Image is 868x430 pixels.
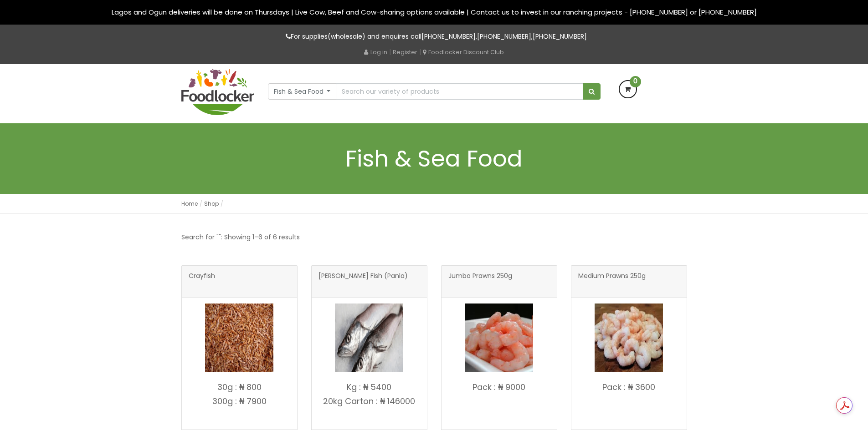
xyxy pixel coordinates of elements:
p: Pack : ₦ 9000 [442,383,557,392]
a: Log in [364,48,387,56]
span: Jumbo Prawns 250g [448,273,512,291]
img: Jumbo Prawns 250g [465,304,533,372]
a: Register [393,48,417,56]
a: Home [181,200,198,207]
a: Shop [204,200,219,207]
button: Fish & Sea Food [268,83,337,100]
span: | [419,47,421,56]
p: Search for "": Showing 1–6 of 6 results [181,232,300,243]
p: 20kg Carton : ₦ 146000 [312,397,427,406]
img: FoodLocker [181,69,254,115]
h1: Fish & Sea Food [181,146,687,171]
span: Lagos and Ogun deliveries will be done on Thursdays | Live Cow, Beef and Cow-sharing options avai... [112,7,757,17]
p: For supplies(wholesale) and enquires call , , [181,31,687,42]
span: Medium Prawns 250g [578,273,646,291]
span: [PERSON_NAME] Fish (Panla) [318,273,408,291]
span: | [389,47,391,56]
p: 300g : ₦ 7900 [182,397,297,406]
p: Pack : ₦ 3600 [571,383,687,392]
img: Crayfish [205,304,273,372]
img: Medium Prawns 250g [595,304,663,372]
p: 30g : ₦ 800 [182,383,297,392]
a: [PHONE_NUMBER] [477,32,531,41]
img: Hake Fish (Panla) [335,304,403,372]
a: [PHONE_NUMBER] [421,32,476,41]
span: Crayfish [189,273,215,291]
a: Foodlocker Discount Club [423,48,504,56]
span: 0 [630,76,641,87]
input: Search our variety of products [336,83,583,100]
p: Kg : ₦ 5400 [312,383,427,392]
a: [PHONE_NUMBER] [533,32,587,41]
